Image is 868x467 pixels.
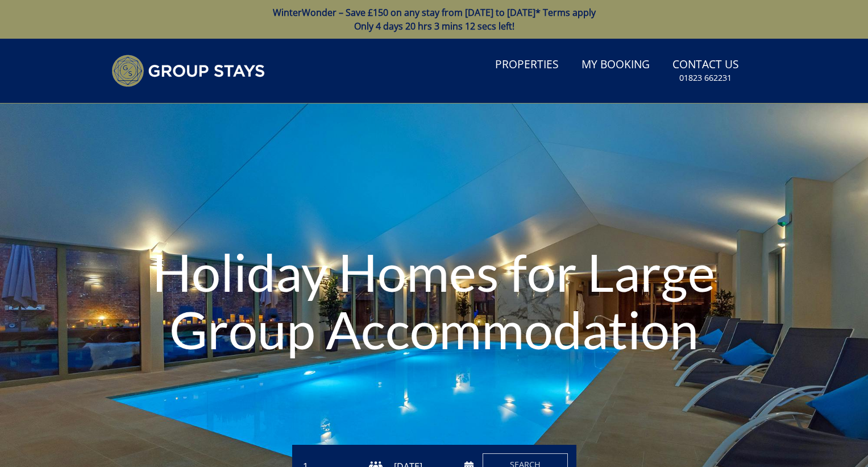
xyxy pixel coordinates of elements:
[354,20,514,32] span: Only 4 days 20 hrs 3 mins 12 secs left!
[679,72,732,84] small: 01823 662231
[577,52,654,78] a: My Booking
[491,52,563,78] a: Properties
[668,52,744,89] a: Contact Us01823 662231
[111,55,265,87] img: Group Stays
[130,221,738,381] h1: Holiday Homes for Large Group Accommodation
